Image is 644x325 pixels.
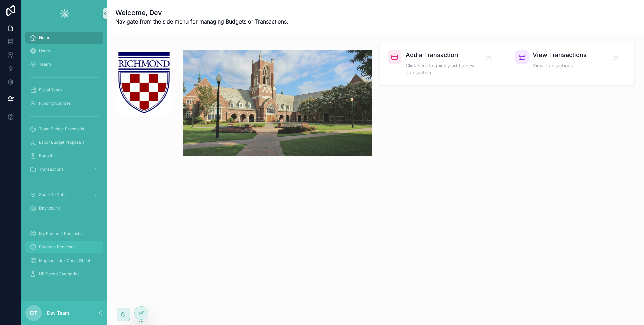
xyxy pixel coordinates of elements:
span: Home [39,35,50,40]
a: Dashboard [25,202,103,214]
span: Users [39,48,50,54]
div: scrollable content [21,27,107,289]
span: Mapped Index Cheat Sheet [39,258,90,263]
span: Spent To Date [39,192,66,197]
span: Transactions [39,167,63,172]
span: Fiscal Years [39,87,62,93]
span: Labor Budget Proposals [39,140,84,145]
span: Click here to quickly add a new Transaction [406,62,488,76]
a: Payment Requests [25,241,103,253]
a: View TransactionsView Transactions [507,42,634,85]
span: Add a Transaction [406,50,488,60]
a: My Payment Requests [25,228,103,240]
a: Teams [25,58,103,71]
span: Dashboard [39,205,60,211]
a: Funding Sources [25,97,103,109]
span: View Transactions [533,50,587,60]
span: UR Spend Categories [39,271,79,277]
span: Funding Sources [39,101,71,106]
span: Navigate from the side menu for managing Budgets or Transactions. [115,17,288,26]
span: Team Budget Proposals [39,126,84,132]
a: Budgets [25,150,103,162]
a: Users [25,45,103,57]
img: 27250-Richmond_2.jpg [183,50,372,156]
span: Teams [39,62,52,67]
img: 27248-Richmond-Logo.jpg [117,50,171,115]
a: Mapped Index Cheat Sheet [25,254,103,267]
h1: Welcome, Dev [115,8,288,17]
span: Payment Requests [39,244,74,250]
a: Add a TransactionClick here to quickly add a new Transaction [380,42,507,85]
a: Spent To Date [25,189,103,201]
a: Fiscal Years [25,84,103,96]
span: My Payment Requests [39,231,82,236]
span: View Transactions [533,62,587,69]
a: Transactions [25,163,103,175]
a: Home [25,32,103,44]
p: Dev Team [47,310,69,316]
span: DT [30,309,37,317]
a: UR Spend Categories [25,268,103,280]
a: Labor Budget Proposals [25,136,103,148]
a: Team Budget Proposals [25,123,103,135]
span: Budgets [39,153,54,158]
img: App logo [59,8,70,19]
